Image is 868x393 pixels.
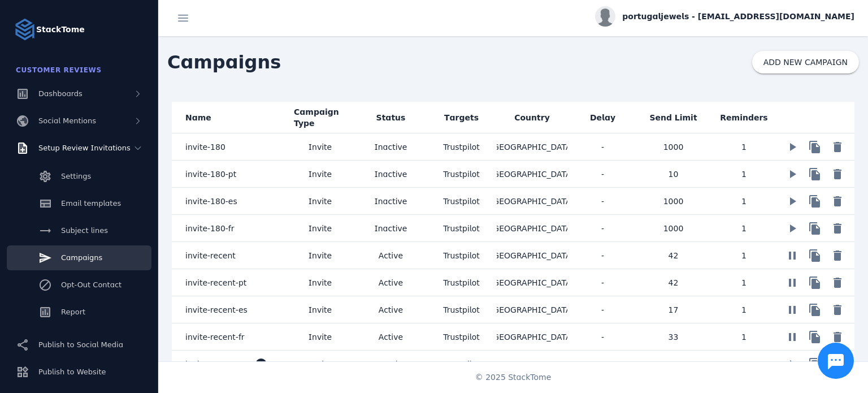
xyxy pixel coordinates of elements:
mat-cell: [GEOGRAPHIC_DATA] [497,269,567,296]
span: Invite [309,140,332,154]
mat-cell: Inactive [355,215,426,242]
span: Social Mentions [38,116,96,125]
span: Subject lines [61,226,108,235]
span: Invite [309,195,332,208]
a: Email templates [7,191,151,216]
span: invite-recent-fr [185,330,245,344]
mat-cell: [GEOGRAPHIC_DATA] [497,188,567,215]
span: ADD NEW CAMPAIGN [763,58,848,66]
span: Dashboards [38,89,83,98]
mat-cell: Inactive [355,188,426,215]
span: Trustpilot [443,197,480,206]
span: Trustpilot [443,251,480,260]
mat-header-cell: Delay [567,102,638,133]
mat-cell: 1 [709,133,779,161]
mat-cell: 1 [709,269,779,296]
mat-cell: 1 [709,351,779,378]
mat-cell: [GEOGRAPHIC_DATA] [497,351,567,378]
mat-cell: 17 [638,296,709,323]
mat-cell: [GEOGRAPHIC_DATA] [497,323,567,351]
mat-cell: - [567,296,638,323]
span: Campaigns [61,253,102,262]
mat-cell: [GEOGRAPHIC_DATA] [497,215,567,242]
img: profile.jpg [595,6,615,27]
span: Setup Review Invitations [38,144,131,152]
mat-cell: 1 [709,242,779,269]
span: Settings [61,172,91,180]
mat-cell: 1 [709,296,779,323]
mat-cell: 1000 [638,188,709,215]
a: Settings [7,164,151,189]
mat-cell: 1 [709,215,779,242]
mat-cell: [GEOGRAPHIC_DATA] [497,161,567,188]
span: Invite [309,330,332,344]
span: Campaigns [158,40,290,85]
span: Trustpilot [443,278,480,287]
a: Opt-Out Contact [7,273,151,297]
span: Trustpilot [443,305,480,314]
mat-cell: - [567,161,638,188]
span: Trustpilot [443,142,480,152]
span: invite-recent-es [185,303,248,317]
a: Campaigns [7,245,151,270]
span: Report [61,308,85,316]
a: Report [7,300,151,325]
mat-header-cell: Country [497,102,567,133]
mat-cell: Active [355,323,426,351]
span: Trustpilot [443,332,480,342]
mat-header-cell: Send Limit [638,102,709,133]
mat-cell: - [567,133,638,161]
span: portugaljewels - [EMAIL_ADDRESS][DOMAIN_NAME] [622,11,854,23]
a: Publish to Website [7,360,151,385]
mat-cell: 1000 [638,215,709,242]
span: Opt-Out Contact [61,280,121,289]
span: Customer Reviews [16,66,102,74]
mat-cell: Active [355,296,426,323]
mat-cell: - [567,215,638,242]
span: invite-180-pt-test [185,357,254,371]
img: Logo image [14,18,36,41]
span: Trustpilot [443,224,480,233]
mat-header-cell: Status [355,102,426,133]
mat-cell: 1 [709,188,779,215]
mat-cell: [GEOGRAPHIC_DATA] [497,296,567,323]
span: invite-recent [185,249,236,262]
mat-cell: Active [355,242,426,269]
mat-cell: Inactive [355,133,426,161]
span: Invite [309,167,332,181]
span: Invite [309,276,332,290]
a: Publish to Social Media [7,332,151,357]
mat-cell: 42 [638,269,709,296]
span: Trustpilot [443,360,480,369]
span: Publish to Website [38,368,106,376]
span: Invite [309,222,332,235]
mat-cell: - [567,269,638,296]
mat-cell: Active [355,269,426,296]
span: Trustpilot [443,170,480,179]
mat-cell: 1000 [638,133,709,161]
mat-header-cell: Campaign Type [285,102,355,133]
span: Email templates [61,199,121,208]
mat-header-cell: Name [172,102,285,133]
mat-header-cell: Targets [426,102,497,133]
span: invite-recent-pt [185,276,246,290]
mat-cell: 1 [709,161,779,188]
mat-cell: Inactive [355,161,426,188]
span: invite-180-pt [185,167,236,181]
strong: StackTome [36,24,85,36]
mat-cell: 10 [638,351,709,378]
span: invite-180-fr [185,222,235,235]
mat-cell: Inactive [355,351,426,378]
a: Subject lines [7,218,151,243]
mat-icon: info [254,357,268,371]
mat-cell: - [567,188,638,215]
mat-cell: 42 [638,242,709,269]
mat-cell: - [567,323,638,351]
span: Invite [309,249,332,262]
button: portugaljewels - [EMAIL_ADDRESS][DOMAIN_NAME] [595,6,854,27]
span: © 2025 StackTome [475,372,552,383]
mat-cell: [GEOGRAPHIC_DATA] [497,133,567,161]
span: invite-180 [185,140,225,154]
span: Invite [309,357,332,371]
mat-cell: 33 [638,323,709,351]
